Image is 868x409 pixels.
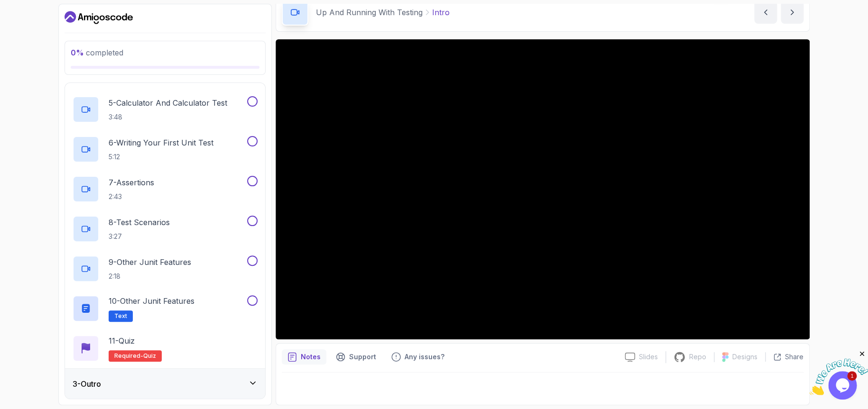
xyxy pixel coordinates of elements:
h3: 3 - Outro [73,378,101,390]
p: Notes [301,352,321,362]
button: 10-Other Junit FeaturesText [73,295,258,322]
iframe: To enrich screen reader interactions, please activate Accessibility in Grammarly extension settings [276,39,810,339]
button: 6-Writing Your First Unit Test5:12 [73,136,258,163]
p: 5 - Calculator And Calculator Test [109,97,227,109]
span: quiz [143,352,156,360]
button: Share [765,352,803,362]
span: Required- [114,352,143,360]
button: previous content [754,1,777,24]
button: 3-Outro [65,369,265,399]
button: 9-Other Junit Features2:18 [73,255,258,282]
button: next content [781,1,803,24]
p: 11 - Quiz [109,335,135,346]
button: Feedback button [386,349,450,364]
p: 9 - Other Junit Features [109,256,191,268]
span: 0 % [71,48,84,57]
button: Support button [330,349,382,364]
p: 2:18 [109,272,191,281]
p: 7 - Assertions [109,177,154,188]
p: 2:43 [109,192,154,201]
p: Up And Running With Testing [316,7,423,18]
p: 10 - Other Junit Features [109,295,194,307]
p: 8 - Test Scenarios [109,217,170,228]
button: 8-Test Scenarios3:27 [73,216,258,242]
p: 6 - Writing Your First Unit Test [109,137,213,148]
button: 7-Assertions2:43 [73,176,258,202]
p: Slides [639,352,658,362]
p: 5:12 [109,152,213,162]
button: notes button [282,349,326,364]
a: Dashboard [65,10,133,25]
p: Designs [732,352,757,362]
iframe: chat widget [809,350,868,395]
p: Support [349,352,376,362]
span: completed [71,48,123,57]
span: Text [114,312,127,320]
button: 11-QuizRequired-quiz [73,335,258,362]
p: Share [785,352,803,362]
p: 3:48 [109,112,227,122]
p: Any issues? [405,352,444,362]
p: 3:27 [109,232,170,241]
button: 5-Calculator And Calculator Test3:48 [73,96,258,123]
p: Intro [432,7,450,18]
p: Repo [689,352,706,362]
